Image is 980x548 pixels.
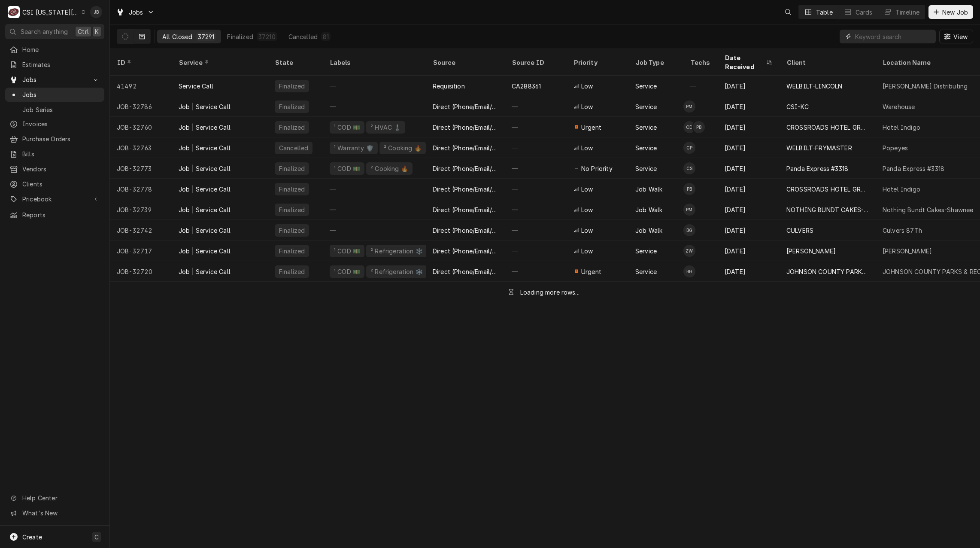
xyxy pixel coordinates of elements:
div: — [323,76,426,96]
div: Hotel Indigo [883,185,920,194]
div: 81 [323,32,329,41]
div: Job | Service Call [179,267,231,276]
div: Job Type [635,58,677,67]
div: Direct (Phone/Email/etc.) [433,102,498,111]
div: Preston Merriman's Avatar [683,204,695,216]
div: ¹ COD 💵 [333,123,361,132]
div: Brian Hawkins's Avatar [683,265,695,277]
div: Techs [690,58,711,67]
div: Nothing Bundt Cakes-Shawnee [883,205,973,214]
div: 37291 [198,32,215,41]
span: New Job [941,8,970,17]
div: Client [786,58,867,67]
div: PB [693,121,705,133]
div: CD [683,121,695,133]
div: Job Walk [635,185,662,194]
div: JOB-32742 [110,220,172,241]
span: Purchase Orders [22,134,100,143]
div: ² Cooking 🔥 [370,164,409,173]
div: — [505,220,567,241]
div: JOB-32760 [110,117,172,137]
div: Finalized [278,185,306,194]
div: CSI [US_STATE][GEOGRAPHIC_DATA] [22,8,79,17]
div: — [505,179,567,199]
div: 37210 [258,32,276,41]
div: ² Refrigeration ❄️ [370,267,424,276]
div: — [505,199,567,220]
div: Cancelled [278,143,309,152]
div: Christian Simmons's Avatar [683,162,695,174]
div: Date Received [725,53,764,71]
div: Culvers 87Th [883,226,922,235]
div: Job | Service Call [179,185,231,194]
div: CS [683,162,695,174]
div: BG [683,224,695,236]
div: ² HVAC 🌡️ [370,123,402,132]
a: Clients [5,177,104,191]
div: ¹ COD 💵 [333,247,361,256]
div: Requisition [433,82,465,91]
a: Estimates [5,58,104,72]
span: Jobs [129,8,143,17]
div: ² Cooking 🔥 [383,143,422,152]
div: ¹ COD 💵 [333,164,361,173]
div: Popeyes [883,143,908,152]
div: Warehouse [883,102,915,111]
div: [DATE] [718,117,780,137]
div: Service [635,247,657,256]
div: BH [683,265,695,277]
div: ID [117,58,163,67]
div: Job | Service Call [179,123,231,132]
span: Home [22,45,100,54]
div: Direct (Phone/Email/etc.) [433,226,498,235]
div: [DATE] [718,261,780,282]
a: Home [5,43,104,57]
div: [PERSON_NAME] [883,247,932,256]
div: ¹ COD 💵 [333,267,361,276]
div: All Closed [162,32,193,41]
span: What's New [22,508,99,518]
a: Go to What's New [5,506,104,520]
div: — [323,179,426,199]
div: JOB-32739 [110,199,172,220]
div: Finalized [278,267,306,276]
div: C [8,6,20,18]
div: Job Walk [635,205,662,214]
div: Brian Gonzalez's Avatar [683,224,695,236]
div: Cards [856,8,873,17]
div: Service [635,82,657,91]
div: — [505,137,567,158]
a: Bills [5,147,104,161]
div: Job | Service Call [179,226,231,235]
span: Urgent [581,267,601,276]
div: WELBILT-LINCOLN [786,82,842,91]
span: Vendors [22,164,100,174]
div: — [323,220,426,241]
div: Service [635,267,657,276]
span: Reports [22,210,100,219]
div: Job | Service Call [179,164,231,173]
div: — [683,76,718,96]
div: 41492 [110,76,172,96]
button: Search anythingCtrlK [5,24,104,39]
div: Finalized [278,205,306,214]
a: Go to Pricebook [5,192,104,206]
div: Job | Service Call [179,205,231,214]
span: Low [581,205,593,214]
div: Charles Pendergrass's Avatar [683,142,695,154]
div: [DATE] [718,76,780,96]
div: Hotel Indigo [883,123,920,132]
div: Direct (Phone/Email/etc.) [433,205,498,214]
span: Low [581,143,593,152]
div: JOB-32720 [110,261,172,282]
div: PB [683,183,695,195]
button: View [939,30,973,43]
div: Finalized [278,82,306,91]
div: [DATE] [718,158,780,179]
div: PM [683,204,695,216]
a: Go to Help Center [5,491,104,505]
div: Preston Merriman's Avatar [683,100,695,113]
a: Job Series [5,103,104,117]
div: JOB-32778 [110,179,172,199]
span: Ctrl [78,27,89,36]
